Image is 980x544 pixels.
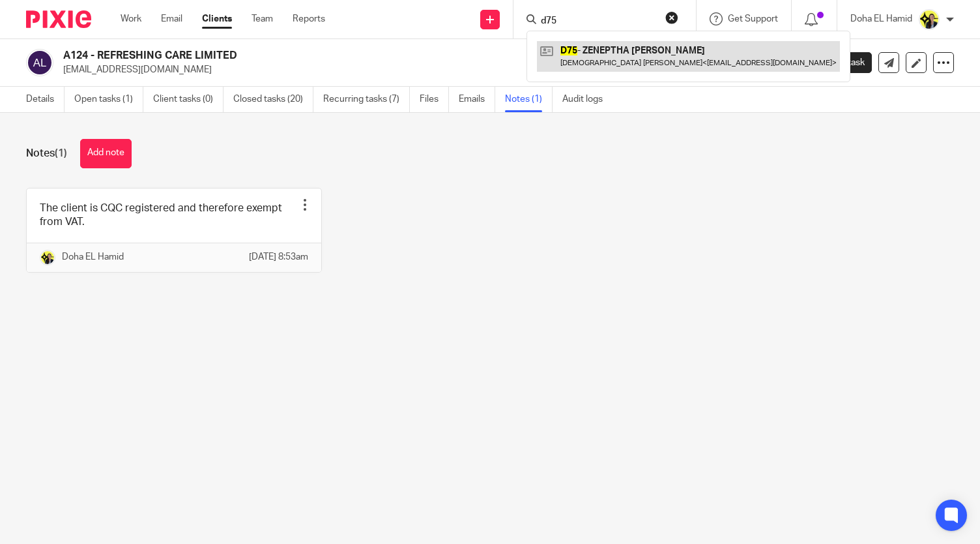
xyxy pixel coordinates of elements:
h2: A124 - REFRESHING CARE LIMITED [63,49,634,63]
a: Recurring tasks (7) [323,87,410,112]
a: Emails [459,87,495,112]
a: Email [161,12,182,25]
span: Get Support [728,14,778,23]
img: svg%3E [26,49,53,76]
input: Search [540,16,657,27]
a: Details [26,87,65,112]
a: Open tasks (1) [74,87,143,112]
p: [DATE] 8:53am [249,250,308,264]
button: Clear [665,11,678,24]
a: Clients [202,12,232,25]
p: [EMAIL_ADDRESS][DOMAIN_NAME] [63,63,777,76]
p: Doha EL Hamid [850,12,912,25]
span: (1) [55,148,67,159]
a: Work [121,12,141,25]
button: Add note [80,139,132,168]
h1: Notes [26,147,67,160]
a: Team [252,12,273,25]
a: Files [420,87,449,112]
img: Doha-Starbridge.jpg [40,250,55,265]
a: Client tasks (0) [153,87,223,112]
a: Reports [293,12,325,25]
a: Notes (1) [505,87,553,112]
p: Doha EL Hamid [62,250,124,264]
a: Closed tasks (20) [233,87,313,112]
img: Pixie [26,10,91,28]
img: Doha-Starbridge.jpg [919,9,940,30]
a: Audit logs [562,87,612,112]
